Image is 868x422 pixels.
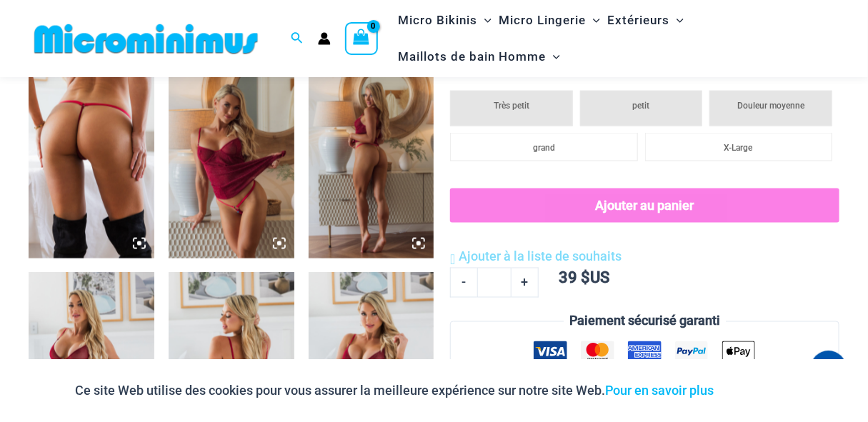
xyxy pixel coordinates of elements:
[318,32,331,45] a: Lien de l’icône du compte
[512,268,539,298] a: +
[169,71,294,259] img: Guilty Pleasures Red 1260 Slip 689 Micro
[606,383,714,398] a: Pour en savoir plus
[546,39,560,75] span: Basculement du menu
[398,49,546,64] font: Maillots de bain Homme
[633,101,650,111] span: petit
[291,30,304,48] a: Lien de l’icône de recherche
[725,373,793,408] button: Accepter
[450,246,622,268] a: Ajouter à la liste de souhaits
[564,311,726,332] legend: Paiement sécurisé garanti
[559,269,591,287] span: 39 $
[533,143,555,153] span: grand
[645,133,832,161] li: x-large
[394,39,564,75] a: Maillots de bain HommeMenu ToggleBasculement du menu
[459,249,622,264] span: Ajouter à la liste de souhaits
[450,189,839,223] button: Ajouter au panier
[450,91,573,126] li: x-small
[669,2,684,39] span: Basculement du menu
[499,13,586,27] font: Micro Lingerie
[586,2,600,39] span: Basculement du menu
[450,133,637,161] li: large
[450,268,477,298] a: -
[394,2,495,39] a: Micro BikinisMenu ToggleBasculement du menu
[607,13,669,27] font: Extérieurs
[724,143,753,153] span: X-Large
[495,2,604,39] a: Micro LingerieMenu ToggleBasculement du menu
[345,22,378,55] a: Voir le panier, vide
[494,101,529,111] span: Très petit
[398,13,477,27] font: Micro Bikinis
[737,101,804,111] span: Douleur moyenne
[604,2,687,39] a: ExtérieursMenu ToggleBasculement du menu
[29,71,154,259] img: Guilty Pleasures Red 689 Micro
[477,2,492,39] span: Basculement du menu
[580,91,703,126] li: small
[709,91,832,126] li: medium
[559,269,610,287] bdi: US
[309,71,434,259] img: Guilty Pleasures Red 1260 Slip 689 Micro
[477,268,511,298] input: quantité de produit
[29,23,264,55] img: MM SHOP LOGO FLAT
[76,380,714,401] p: Ce site Web utilise des cookies pour vous assurer la meilleure expérience sur notre site Web.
